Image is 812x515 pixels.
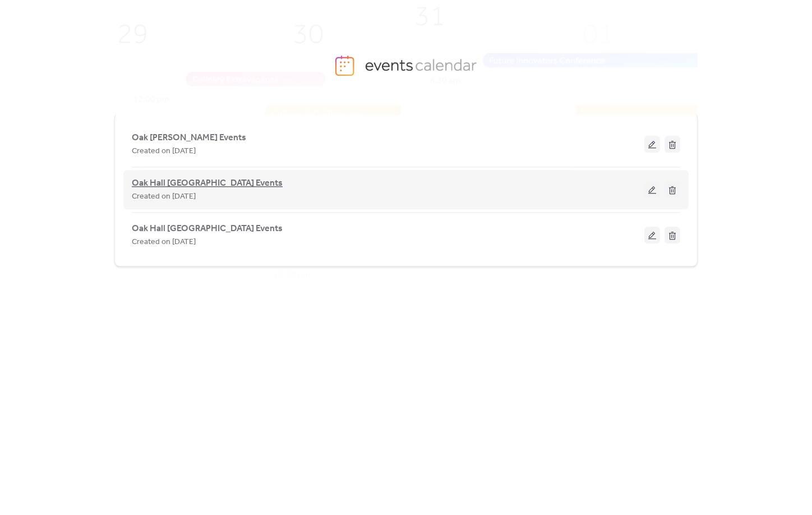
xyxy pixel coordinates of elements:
span: Created on [DATE] [132,190,196,204]
span: Oak Hall [GEOGRAPHIC_DATA] Events [132,222,283,236]
a: Oak Hall [GEOGRAPHIC_DATA] Events [132,180,283,187]
span: Oak Hall [GEOGRAPHIC_DATA] Events [132,177,283,190]
a: Oak [PERSON_NAME] Events [132,135,246,141]
a: Oak Hall [GEOGRAPHIC_DATA] Events [132,226,283,232]
span: Created on [DATE] [132,145,196,158]
span: Oak [PERSON_NAME] Events [132,131,246,145]
span: Created on [DATE] [132,236,196,249]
